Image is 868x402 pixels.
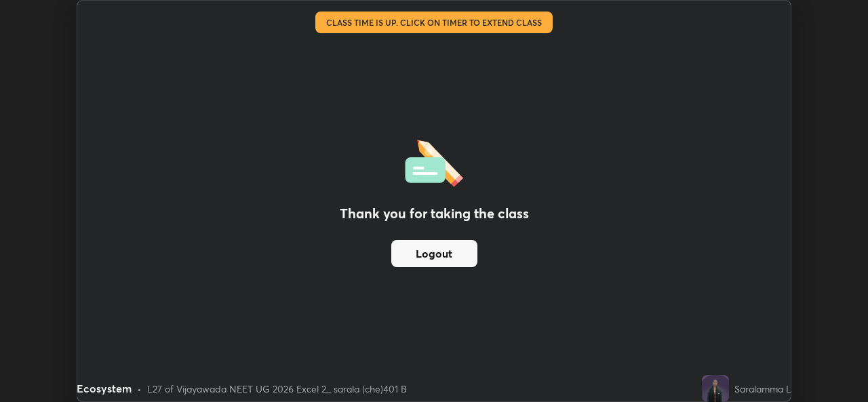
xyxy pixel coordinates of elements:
[147,382,407,396] div: L27 of Vijayawada NEET UG 2026 Excel 2_ sarala (che)401 B
[702,375,729,402] img: e07e4dab6a7b43a1831a2c76b14e2e97.jpg
[137,382,142,396] div: •
[734,382,791,396] div: Saralamma L
[77,380,132,397] div: Ecosystem
[340,203,529,224] h2: Thank you for taking the class
[405,136,463,187] img: offlineFeedback.1438e8b3.svg
[391,240,477,267] button: Logout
